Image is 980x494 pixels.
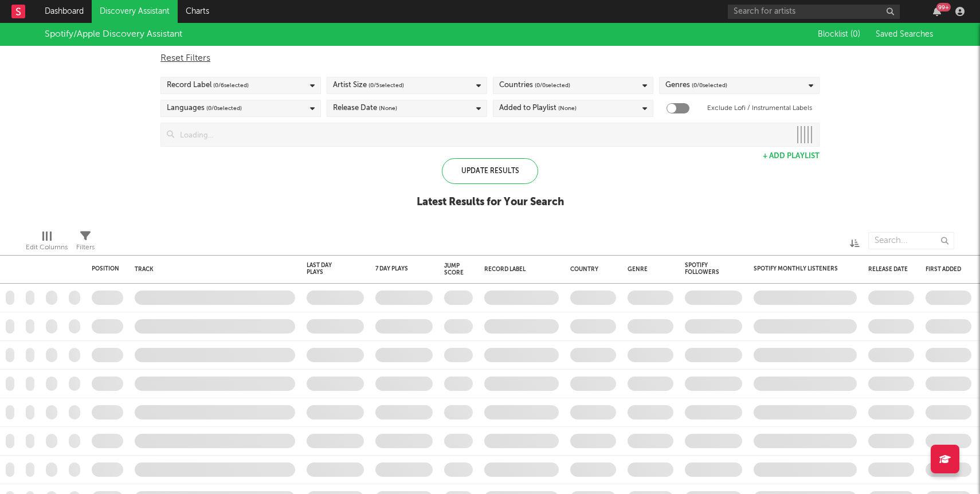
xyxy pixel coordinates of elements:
[628,266,668,273] div: Genre
[685,262,725,276] div: Spotify Followers
[174,123,790,146] input: Loading...
[333,101,397,115] div: Release Date
[868,266,908,273] div: Release Date
[850,30,860,38] span: ( 0 )
[818,30,860,38] span: Blocklist
[570,266,610,273] div: Country
[558,101,577,115] span: (None)
[92,265,119,272] div: Position
[26,226,68,260] div: Edit Columns
[333,79,404,92] div: Artist Size
[375,265,415,272] div: 7 Day Plays
[369,79,404,92] span: ( 0 / 5 selected)
[307,262,347,276] div: Last Day Plays
[444,262,464,276] div: Jump Score
[868,232,954,249] input: Search...
[167,101,242,115] div: Languages
[160,52,820,65] div: Reset Filters
[417,195,564,209] div: Latest Results for Your Search
[926,266,966,273] div: First Added
[167,79,249,92] div: Record Label
[665,79,727,92] div: Genres
[692,79,727,92] span: ( 0 / 0 selected)
[876,30,935,38] span: Saved Searches
[45,28,182,41] div: Spotify/Apple Discovery Assistant
[379,101,397,115] span: (None)
[933,7,941,16] button: 99+
[499,101,577,115] div: Added to Playlist
[754,265,840,272] div: Spotify Monthly Listeners
[213,79,249,92] span: ( 0 / 6 selected)
[135,266,289,273] div: Track
[442,158,538,184] div: Update Results
[499,79,570,92] div: Countries
[707,101,812,115] label: Exclude Lofi / Instrumental Labels
[872,30,935,39] button: Saved Searches
[484,266,553,273] div: Record Label
[76,226,95,260] div: Filters
[763,152,820,160] button: + Add Playlist
[728,5,900,19] input: Search for artists
[76,241,95,254] div: Filters
[535,79,570,92] span: ( 0 / 0 selected)
[26,241,68,254] div: Edit Columns
[936,3,951,11] div: 99 +
[206,101,242,115] span: ( 0 / 0 selected)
